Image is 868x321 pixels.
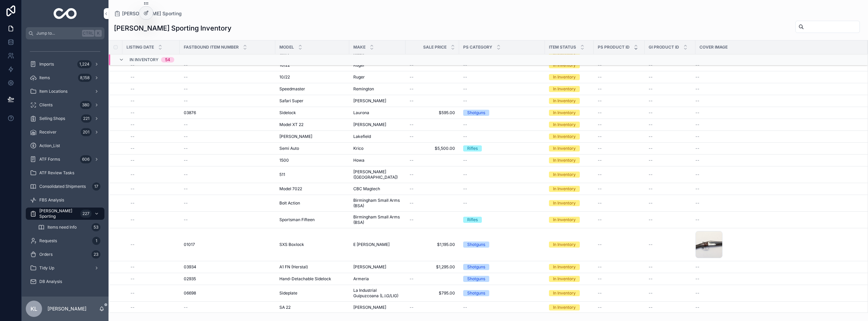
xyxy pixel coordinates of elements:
[131,110,176,115] a: --
[131,146,135,151] span: --
[81,114,92,123] div: 221
[131,110,135,115] span: --
[26,180,104,193] a: Consolidated Shipments17
[184,122,188,127] span: --
[131,122,176,127] a: --
[184,186,188,192] span: --
[26,140,104,152] a: Action_List
[131,200,176,206] a: --
[463,158,467,163] span: --
[598,110,640,115] a: --
[184,134,188,139] span: --
[553,74,576,80] div: In Inventory
[463,200,467,206] span: --
[695,146,699,151] span: --
[649,63,691,68] a: --
[26,208,104,220] a: [PERSON_NAME] Sporting227
[131,63,135,68] span: --
[26,126,104,138] a: Receiver201
[131,172,135,177] span: --
[695,172,699,177] span: --
[353,146,401,151] a: Krico
[695,134,699,139] span: --
[353,86,374,92] span: Remington
[131,158,135,163] span: --
[353,198,401,209] a: Birmingham Small Arms (BSA)
[26,194,104,206] a: FBS Analysis
[649,172,653,177] span: --
[131,217,135,222] span: --
[131,86,176,92] a: --
[80,155,92,163] div: 606
[131,98,176,104] a: --
[549,200,590,206] a: In Inventory
[353,63,401,68] a: Ruger
[80,101,92,109] div: 380
[463,86,467,92] span: --
[184,200,188,206] span: --
[353,158,401,163] a: Howa
[184,74,188,80] span: --
[279,172,345,177] a: 511
[26,85,104,97] a: Item Locations
[184,172,188,177] span: --
[131,172,176,177] a: --
[39,208,78,219] span: [PERSON_NAME] Sporting
[353,134,401,139] a: Lakefield
[463,74,541,80] a: --
[410,172,455,177] a: --
[279,158,289,163] span: 1500
[39,102,53,108] span: Clients
[77,60,92,68] div: 1,224
[649,158,653,163] span: --
[463,186,467,192] span: --
[184,110,196,115] span: 03876
[184,158,188,163] span: --
[410,122,414,127] span: --
[649,186,691,192] a: --
[39,89,67,94] span: Item Locations
[26,112,104,125] a: Selling Shops221
[598,186,602,192] span: --
[410,158,414,163] span: --
[649,172,691,177] a: --
[695,122,699,127] span: --
[184,172,271,177] a: --
[184,110,271,115] a: 03876
[410,63,455,68] a: --
[353,110,369,115] span: Laurona
[549,122,590,128] a: In Inventory
[410,63,414,68] span: --
[410,200,414,206] span: --
[39,170,74,176] span: ATF Review Tasks
[463,134,467,139] span: --
[598,98,602,104] span: --
[549,157,590,163] a: In Inventory
[184,122,271,127] a: --
[598,217,640,222] a: --
[467,145,478,151] div: Rifles
[649,217,653,222] span: --
[649,98,653,104] span: --
[184,200,271,206] a: --
[695,158,699,163] span: --
[695,74,699,80] span: --
[410,158,455,163] a: --
[131,186,176,192] a: --
[279,172,285,177] span: 511
[26,99,104,111] a: Clients380
[279,74,345,80] a: 10/22
[649,146,653,151] span: --
[598,146,640,151] a: --
[353,122,386,127] span: [PERSON_NAME]
[467,110,485,116] div: Shotguns
[649,110,653,115] span: --
[39,197,64,203] span: FBS Analysis
[598,74,602,80] span: --
[410,186,455,192] a: --
[410,86,414,92] span: --
[463,86,541,92] a: --
[598,217,602,222] span: --
[463,63,467,68] span: --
